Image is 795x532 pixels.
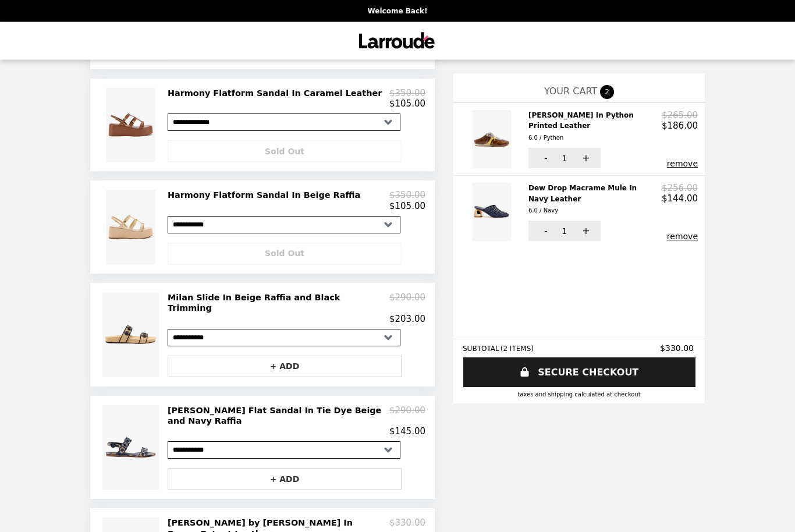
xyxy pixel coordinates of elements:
[662,193,698,204] p: $144.00
[667,232,698,241] button: remove
[102,406,162,491] img: Florence Broderie Flat Sandal In Tie Dye Beige and Navy Raffia
[106,190,158,264] img: Harmony Flatform Sandal In Beige Raffia
[389,314,425,325] p: $203.00
[463,357,695,387] a: SECURE CHECKOUT
[389,190,425,201] p: $350.00
[389,427,425,437] p: $145.00
[168,469,402,490] button: + ADD
[356,29,440,53] img: Brand Logo
[569,221,601,241] button: +
[389,293,425,314] p: $290.00
[528,110,662,143] h2: [PERSON_NAME] In Python Printed Leather
[168,329,400,347] select: Select a product variant
[106,88,158,162] img: Harmony Flatform Sandal In Caramel Leather
[667,159,698,168] button: remove
[562,154,567,163] span: 1
[662,110,698,120] p: $265.00
[102,293,162,378] img: Milan Slide In Beige Raffia and Black Trimming
[528,205,657,216] div: 6.0 / Navy
[562,226,567,236] span: 1
[168,293,389,314] h2: Milan Slide In Beige Raffia and Black Trimming
[463,345,501,353] span: SUBTOTAL
[528,183,662,216] h2: Dew Drop Macrame Mule In Navy Leather
[168,88,386,99] h2: Harmony Flatform Sandal In Caramel Leather
[662,120,698,131] p: $186.00
[168,406,389,427] h2: [PERSON_NAME] Flat Sandal In Tie Dye Beige and Navy Raffia
[660,343,695,353] span: $330.00
[168,356,402,378] button: + ADD
[389,99,425,109] p: $105.00
[528,148,560,168] button: -
[501,345,534,353] span: ( 2 ITEMS )
[389,88,425,99] p: $350.00
[463,391,695,398] div: Taxes and Shipping calculated at checkout
[528,133,657,143] div: 6.0 / Python
[528,221,560,241] button: -
[389,201,425,212] p: $105.00
[168,442,400,459] select: Select a product variant
[600,85,614,99] span: 2
[168,190,365,201] h2: Harmony Flatform Sandal In Beige Raffia
[367,7,427,15] p: Welcome Back!
[168,114,400,132] select: Select a product variant
[662,183,698,193] p: $256.00
[389,406,425,427] p: $290.00
[544,86,597,97] span: YOUR CART
[472,110,514,168] img: Stella Mule In Python Printed Leather
[472,183,514,241] img: Dew Drop Macrame Mule In Navy Leather
[569,148,601,168] button: +
[168,217,400,234] select: Select a product variant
